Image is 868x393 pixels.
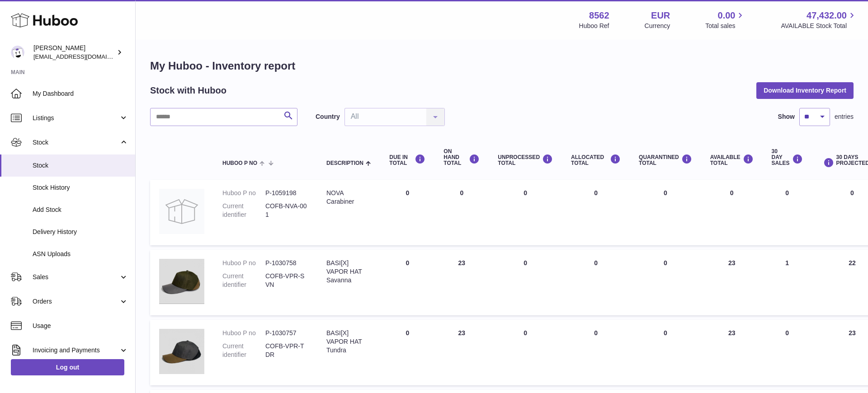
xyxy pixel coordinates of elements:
[434,320,489,385] td: 23
[664,259,667,267] span: 0
[265,272,308,289] dd: COFB-VPR-SVN
[222,189,265,197] dt: Huboo P no
[389,154,425,166] div: DUE IN TOTAL
[265,189,308,197] dd: P-1059198
[326,189,371,206] div: NOVA Carabiner
[562,180,630,245] td: 0
[781,22,857,30] span: AVAILABLE Stock Total
[664,189,667,196] span: 0
[11,46,24,59] img: fumi@codeofbell.com
[498,154,553,166] div: UNPROCESSED Total
[705,9,745,30] a: 0.00 Total sales
[33,228,128,236] span: Delivery History
[835,112,854,121] span: entries
[710,154,754,166] div: AVAILABLE Total
[33,206,128,214] span: Add Stock
[33,183,128,192] span: Stock History
[807,9,847,22] span: 47,432.00
[772,149,803,167] div: 30 DAY SALES
[763,320,812,385] td: 0
[33,44,115,61] div: [PERSON_NAME]
[159,259,204,304] img: product image
[718,9,736,22] span: 0.00
[781,9,857,30] a: 47,432.00 AVAILABLE Stock Total
[434,180,489,245] td: 0
[763,250,812,315] td: 1
[639,154,692,166] div: QUARANTINED Total
[589,9,609,22] strong: 8562
[33,161,128,170] span: Stock
[489,320,562,385] td: 0
[33,114,119,122] span: Listings
[222,202,265,219] dt: Current identifier
[33,322,128,330] span: Usage
[222,342,265,359] dt: Current identifier
[756,82,854,98] button: Download Inventory Report
[33,273,119,281] span: Sales
[222,329,265,337] dt: Huboo P no
[326,329,371,355] div: BASI[X] VAPOR HAT Tundra
[562,250,630,315] td: 0
[763,180,812,245] td: 0
[562,320,630,385] td: 0
[571,154,621,166] div: ALLOCATED Total
[33,297,119,306] span: Orders
[11,359,124,375] a: Log out
[33,89,128,98] span: My Dashboard
[778,112,795,121] label: Show
[701,320,763,385] td: 23
[443,149,480,167] div: ON HAND Total
[265,202,308,219] dd: COFB-NVA-001
[159,189,204,234] img: product image
[222,259,265,267] dt: Huboo P no
[579,22,609,30] div: Huboo Ref
[222,160,257,166] span: Huboo P no
[33,53,133,60] span: [EMAIL_ADDRESS][DOMAIN_NAME]
[705,22,745,30] span: Total sales
[380,180,434,245] td: 0
[489,180,562,245] td: 0
[33,250,128,258] span: ASN Uploads
[33,138,119,147] span: Stock
[265,259,308,267] dd: P-1030758
[265,329,308,337] dd: P-1030757
[326,160,363,166] span: Description
[664,329,667,337] span: 0
[150,59,854,73] h1: My Huboo - Inventory report
[380,320,434,385] td: 0
[33,346,119,355] span: Invoicing and Payments
[701,250,763,315] td: 23
[316,112,340,121] label: Country
[380,250,434,315] td: 0
[150,84,226,97] h2: Stock with Huboo
[222,272,265,289] dt: Current identifier
[265,342,308,359] dd: COFB-VPR-TDR
[645,22,670,30] div: Currency
[434,250,489,315] td: 23
[489,250,562,315] td: 0
[159,329,204,374] img: product image
[326,259,371,285] div: BASI[X] VAPOR HAT Savanna
[651,9,670,22] strong: EUR
[701,180,763,245] td: 0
